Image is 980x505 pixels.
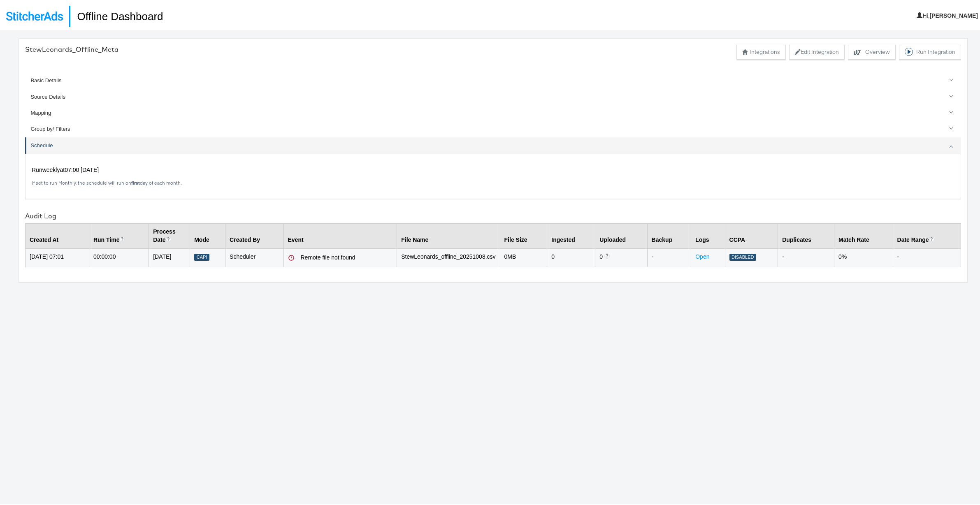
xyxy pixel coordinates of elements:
[834,222,893,247] th: Match Rate
[848,43,896,58] button: Overview
[32,178,954,184] div: If set to run Monthly, the schedule will run on day of each month.
[30,75,957,83] div: Basic Details
[89,247,149,266] td: 00:00:00
[26,222,89,247] th: Created At
[131,178,140,184] strong: first
[225,222,283,247] th: Created By
[26,247,89,266] td: [DATE] 07:01
[6,10,63,19] img: StitcherAds
[25,120,961,136] a: Group by/ Filters
[595,222,647,247] th: Uploaded
[225,247,283,266] td: Scheduler
[547,222,595,247] th: Ingested
[397,222,500,247] th: File Name
[729,252,756,259] div: Disabled
[834,247,893,266] td: 0%
[194,252,209,259] div: Capi
[899,43,961,58] button: Run Integration
[283,222,397,247] th: Event
[725,222,778,247] th: CCPA
[778,247,834,266] td: -
[647,222,691,247] th: Backup
[500,222,547,247] th: File Size
[32,164,954,173] p: Run weekly at 07:00 [DATE]
[30,124,957,132] div: Group by/ Filters
[736,43,786,58] button: Integrations
[25,87,961,103] a: Source Details
[695,252,709,258] a: Open
[691,222,725,247] th: Logs
[30,140,957,148] div: Schedule
[647,247,691,266] td: -
[595,247,647,266] td: 0
[893,247,961,266] td: -
[190,222,225,247] th: Mode
[69,4,163,25] h1: Offline Dashboard
[25,136,961,152] a: Schedule
[893,222,961,247] th: Date Range
[25,71,961,87] a: Basic Details
[789,43,845,58] button: Edit Integration
[500,247,547,266] td: 0 MB
[25,43,118,53] div: StewLeonards_Offline_Meta
[778,222,834,247] th: Duplicates
[30,92,957,100] div: Source Details
[301,252,393,260] div: Remote file not found
[30,108,957,116] div: Mapping
[149,247,190,266] td: [DATE]
[25,104,961,120] a: Mapping
[547,247,595,266] td: 0
[25,210,961,219] div: Audit Log
[930,11,978,17] b: [PERSON_NAME]
[89,222,149,247] th: Run Time
[149,222,190,247] th: Process Date
[397,247,500,266] td: StewLeonards_offline_20251008.csv
[25,152,961,197] div: Schedule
